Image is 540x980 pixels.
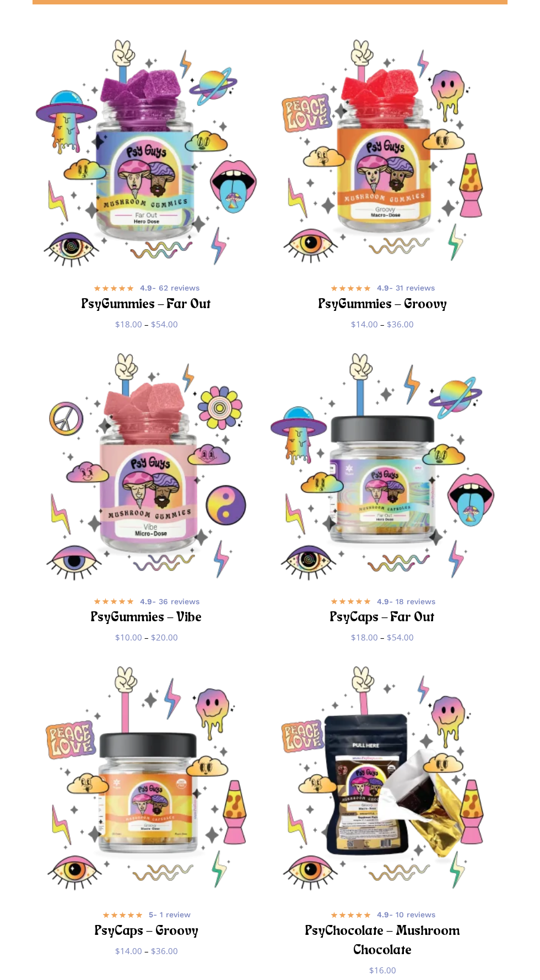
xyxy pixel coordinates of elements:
[33,666,261,894] img: Psychedelic mushroom capsules with colorful retro design.
[115,319,142,330] bdi: 18.00
[115,945,142,956] bdi: 14.00
[115,319,120,330] span: $
[115,632,142,643] bdi: 10.00
[33,666,261,894] a: PsyCaps - Groovy
[268,353,496,581] img: Psychedelic mushroom capsules with colorful illustrations.
[268,666,496,894] a: PsyChocolate - Mushroom Chocolate
[282,594,483,623] a: 4.9- 18 reviews PsyCaps – Far Out
[377,283,389,292] b: 4.9
[140,596,199,607] span: - 36 reviews
[282,922,483,961] h2: PsyChocolate – Mushroom Chocolate
[151,632,156,643] span: $
[33,353,261,581] img: Psychedelic mushroom gummies with vibrant icons and symbols.
[377,909,435,920] span: - 10 reviews
[151,945,178,956] bdi: 36.00
[377,282,435,293] span: - 31 reviews
[144,319,149,330] span: –
[387,632,414,643] bdi: 54.00
[144,945,149,956] span: –
[151,632,178,643] bdi: 20.00
[46,922,247,942] h2: PsyCaps – Groovy
[377,597,389,606] b: 4.9
[351,632,378,643] bdi: 18.00
[282,908,483,956] a: 4.9- 10 reviews PsyChocolate – Mushroom Chocolate
[46,281,247,310] a: 4.9- 62 reviews PsyGummies – Far Out
[33,40,261,267] img: Psychedelic mushroom gummies in a colorful jar.
[33,40,261,267] a: PsyGummies - Far Out
[268,666,496,894] img: Psy Guys mushroom chocolate packaging with psychedelic designs.
[387,319,414,330] bdi: 36.00
[140,597,152,606] b: 4.9
[380,632,385,643] span: –
[140,283,152,292] b: 4.9
[369,965,396,976] bdi: 16.00
[369,965,374,976] span: $
[377,910,389,919] b: 4.9
[282,608,483,628] h2: PsyCaps – Far Out
[151,319,178,330] bdi: 54.00
[380,319,385,330] span: –
[377,596,435,607] span: - 18 reviews
[140,282,199,293] span: - 62 reviews
[268,40,496,267] a: PsyGummies - Groovy
[149,910,153,919] b: 5
[268,40,496,267] img: Psychedelic mushroom gummies jar with colorful designs.
[46,594,247,623] a: 4.9- 36 reviews PsyGummies – Vibe
[46,608,247,628] h2: PsyGummies – Vibe
[115,945,120,956] span: $
[351,632,356,643] span: $
[46,295,247,315] h2: PsyGummies – Far Out
[149,909,191,920] span: - 1 review
[46,908,247,937] a: 5- 1 review PsyCaps – Groovy
[282,281,483,310] a: 4.9- 31 reviews PsyGummies – Groovy
[151,319,156,330] span: $
[387,319,392,330] span: $
[151,945,156,956] span: $
[351,319,356,330] span: $
[268,353,496,581] a: PsyCaps - Far Out
[351,319,378,330] bdi: 14.00
[144,632,149,643] span: –
[115,632,120,643] span: $
[387,632,392,643] span: $
[282,295,483,315] h2: PsyGummies – Groovy
[33,353,261,581] a: PsyGummies - Vibe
